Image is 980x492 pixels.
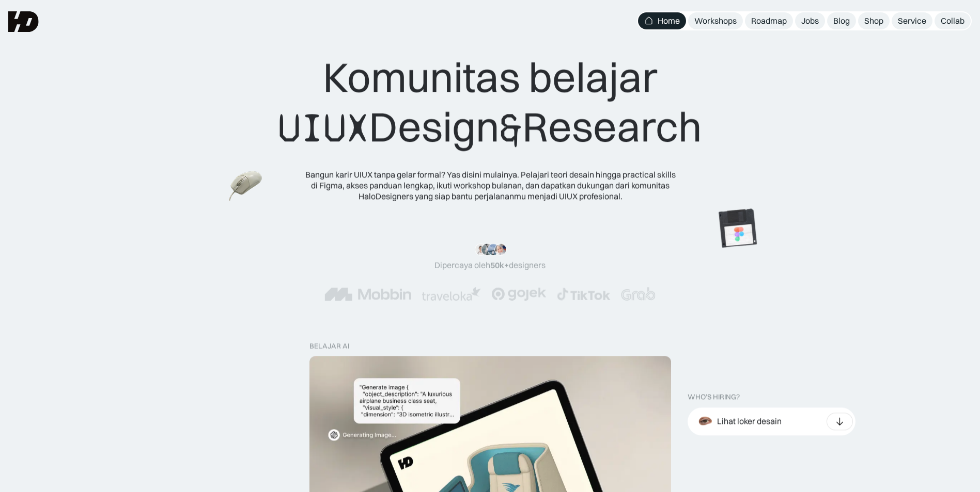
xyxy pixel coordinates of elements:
[500,103,522,153] span: &
[434,260,546,271] div: Dipercaya oleh designers
[795,12,825,29] a: Jobs
[278,52,702,153] div: Komunitas belajar Design Research
[858,12,890,29] a: Shop
[892,12,932,29] a: Service
[864,15,883,26] div: Shop
[717,416,782,427] div: Lihat loker desain
[688,12,743,29] a: Workshops
[941,15,965,26] div: Collab
[278,103,369,153] span: UIUX
[490,260,509,270] span: 50k+
[898,15,926,26] div: Service
[801,15,819,26] div: Jobs
[658,15,680,26] div: Home
[751,15,787,26] div: Roadmap
[694,15,737,26] div: Workshops
[638,12,686,29] a: Home
[827,12,856,29] a: Blog
[833,15,850,26] div: Blog
[304,169,676,201] div: Bangun karir UIUX tanpa gelar formal? Yas disini mulainya. Pelajari teori desain hingga practical...
[309,342,349,351] div: belajar ai
[745,12,793,29] a: Roadmap
[688,393,740,402] div: WHO’S HIRING?
[935,12,971,29] a: Collab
